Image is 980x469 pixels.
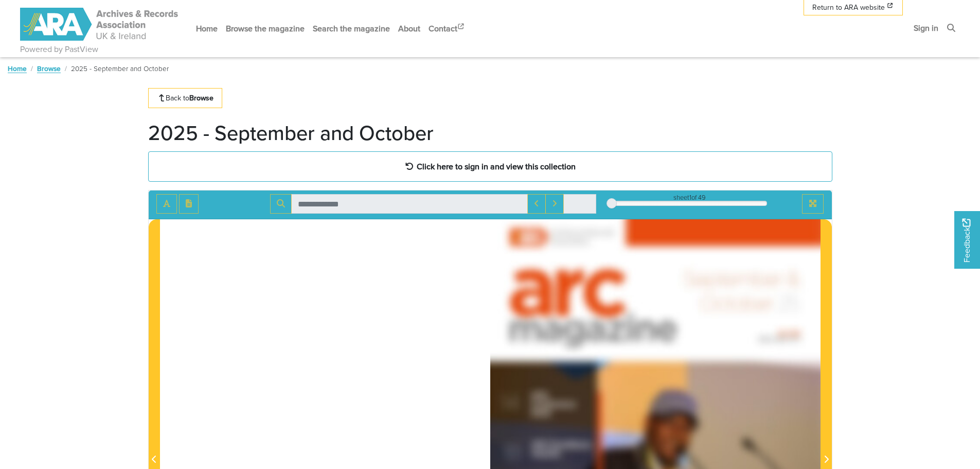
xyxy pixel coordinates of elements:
[291,194,528,214] input: Search for
[545,194,564,214] button: Next Match
[960,218,973,262] span: Feedback
[20,43,98,56] a: Powered by PastView
[270,194,292,214] button: Search
[802,194,824,214] button: Full screen mode
[394,15,424,42] a: About
[8,63,27,74] a: Home
[222,15,309,42] a: Browse the magazine
[20,8,180,41] img: ARA - ARC Magazine | Powered by PastView
[148,120,434,145] h1: 2025 - September and October
[156,194,177,214] button: Toggle text selection (Alt+T)
[192,15,222,42] a: Home
[689,193,691,202] span: 1
[148,88,223,108] a: Back toBrowse
[954,211,980,269] a: Would you like to provide feedback?
[189,93,213,103] strong: Browse
[910,14,942,42] a: Sign in
[417,161,576,172] strong: Click here to sign in and view this collection
[527,194,546,214] button: Previous Match
[612,193,767,202] div: sheet of 49
[179,194,199,214] button: Open transcription window
[20,2,180,47] a: ARA - ARC Magazine | Powered by PastView logo
[37,63,61,74] a: Browse
[309,15,394,42] a: Search the magazine
[424,15,470,42] a: Contact
[71,63,169,74] span: 2025 - September and October
[148,151,832,182] a: Click here to sign in and view this collection
[812,2,885,13] span: Return to ARA website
